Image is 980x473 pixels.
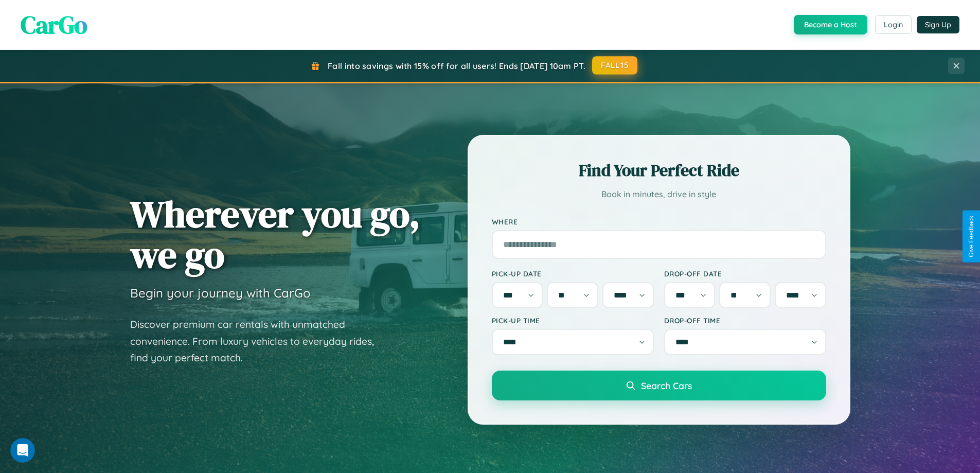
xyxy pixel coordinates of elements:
label: Pick-up Date [492,269,654,278]
button: Search Cars [492,371,826,400]
p: Book in minutes, drive in style [492,187,826,202]
span: Search Cars [641,380,692,391]
label: Drop-off Time [664,316,826,325]
label: Where [492,217,826,226]
button: Become a Host [794,15,867,34]
button: FALL15 [592,56,637,75]
h2: Find Your Perfect Ride [492,159,826,182]
h1: Wherever you go, we go [130,194,420,275]
button: Sign Up [917,16,959,33]
h3: Begin your journey with CarGo [130,285,311,301]
iframe: Intercom live chat [10,438,35,463]
span: CarGo [21,8,87,42]
div: Give Feedback [968,216,975,257]
span: Fall into savings with 15% off for all users! Ends [DATE] 10am PT. [328,61,585,71]
label: Pick-up Time [492,316,654,325]
label: Drop-off Date [664,269,826,278]
p: Discover premium car rentals with unmatched convenience. From luxury vehicles to everyday rides, ... [130,316,387,366]
button: Login [875,15,912,34]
